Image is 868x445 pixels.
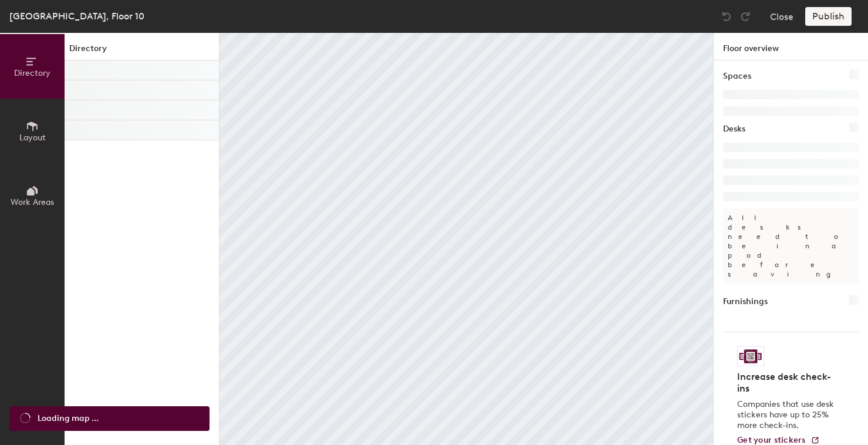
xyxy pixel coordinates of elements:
[14,68,50,78] span: Directory
[723,295,768,308] h1: Furnishings
[219,33,713,445] canvas: Map
[38,412,99,425] span: Loading map ...
[737,399,837,431] p: Companies that use desk stickers have up to 25% more check-ins.
[723,208,859,284] p: All desks need to be in a pod before saving
[19,133,46,143] span: Layout
[65,42,219,60] h1: Directory
[9,9,144,23] div: [GEOGRAPHIC_DATA], Floor 10
[737,435,806,445] span: Get your stickers
[739,11,751,22] img: Redo
[11,197,54,207] span: Work Areas
[721,11,732,22] img: Undo
[737,371,837,395] h4: Increase desk check-ins
[723,123,745,136] h1: Desks
[714,33,868,60] h1: Floor overview
[723,70,751,83] h1: Spaces
[770,7,793,26] button: Close
[737,346,764,366] img: Sticker logo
